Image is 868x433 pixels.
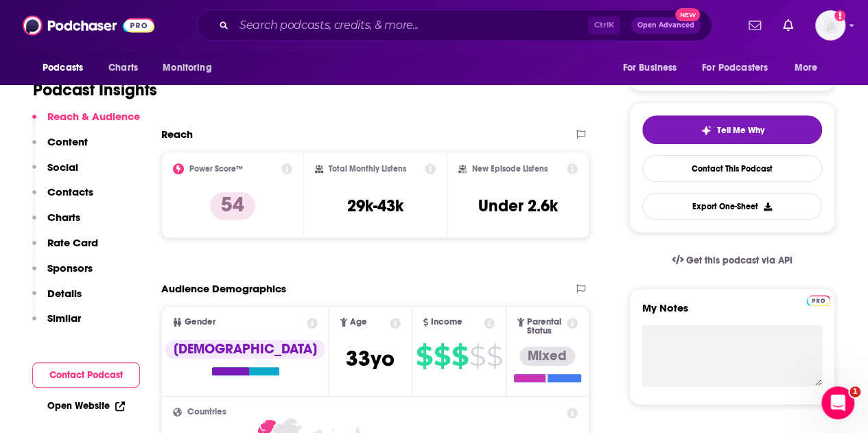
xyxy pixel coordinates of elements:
[815,10,845,40] button: Show profile menu
[32,312,81,337] button: Similar
[210,192,255,220] p: 54
[675,8,700,21] span: New
[717,125,764,136] span: Tell Me Why
[47,261,93,274] p: Sponsors
[472,164,548,174] h2: New Episode Listens
[32,211,80,236] button: Charts
[32,362,140,388] button: Contact Podcast
[702,58,768,78] span: For Podcasters
[815,10,845,40] span: Logged in as gabrielle.gantz
[47,287,82,300] p: Details
[47,312,81,325] p: Similar
[661,244,804,277] a: Get this podcast via API
[686,255,793,266] span: Get this podcast via API
[519,347,575,366] div: Mixed
[32,236,98,261] button: Rate Card
[329,164,406,174] h2: Total Monthly Listens
[434,345,450,367] span: $
[47,400,125,412] a: Open Website
[622,58,677,78] span: For Business
[350,318,367,327] span: Age
[33,55,101,81] button: open menu
[32,161,78,186] button: Social
[478,196,558,216] h3: Under 2.6k
[185,318,215,327] span: Gender
[613,55,694,81] button: open menu
[743,14,766,37] a: Show notifications dropdown
[47,211,80,224] p: Charts
[33,80,157,100] h1: Podcast Insights
[153,55,229,81] button: open menu
[32,135,88,161] button: Content
[161,282,286,295] h2: Audience Demographics
[47,236,98,249] p: Rate Card
[642,193,822,220] button: Export One-Sheet
[849,386,860,397] span: 1
[47,161,78,174] p: Social
[642,301,822,325] label: My Notes
[777,14,799,37] a: Show notifications dropdown
[416,345,432,367] span: $
[187,408,226,417] span: Countries
[451,345,468,367] span: $
[431,318,462,327] span: Income
[693,55,788,81] button: open menu
[23,12,154,38] img: Podchaser - Follow, Share and Rate Podcasts
[32,110,140,135] button: Reach & Audience
[588,16,620,34] span: Ctrl K
[99,55,146,81] a: Charts
[108,58,138,78] span: Charts
[821,386,854,419] iframe: Intercom live chat
[47,110,140,123] p: Reach & Audience
[32,185,93,211] button: Contacts
[47,135,88,148] p: Content
[834,10,845,21] svg: Add a profile image
[642,155,822,182] a: Contact This Podcast
[785,55,835,81] button: open menu
[806,295,830,306] img: Podchaser Pro
[631,17,701,34] button: Open AdvancedNew
[165,340,325,359] div: [DEMOGRAPHIC_DATA]
[486,345,502,367] span: $
[637,22,694,29] span: Open Advanced
[527,318,565,336] span: Parental Status
[47,185,93,198] p: Contacts
[806,293,830,306] a: Pro website
[642,115,822,144] button: tell me why sparkleTell Me Why
[189,164,243,174] h2: Power Score™
[347,196,403,216] h3: 29k-43k
[795,58,818,78] span: More
[346,345,395,372] span: 33 yo
[701,125,712,136] img: tell me why sparkle
[161,128,193,141] h2: Reach
[815,10,845,40] img: User Profile
[196,10,712,41] div: Search podcasts, credits, & more...
[32,261,93,287] button: Sponsors
[469,345,485,367] span: $
[234,14,588,36] input: Search podcasts, credits, & more...
[163,58,211,78] span: Monitoring
[43,58,83,78] span: Podcasts
[32,287,82,312] button: Details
